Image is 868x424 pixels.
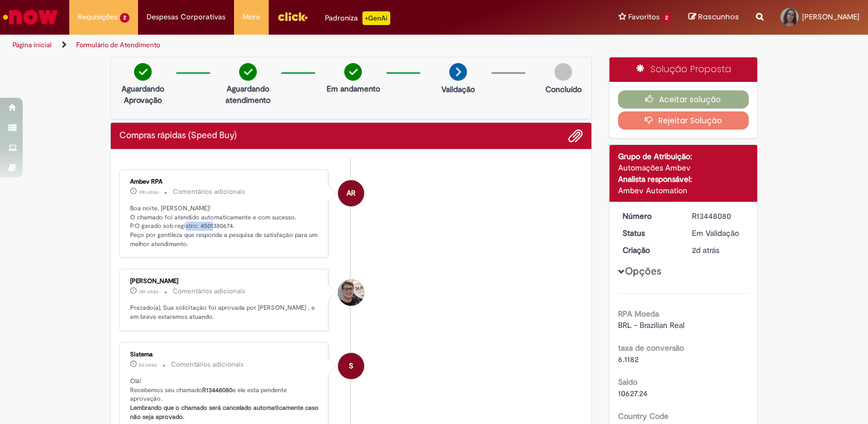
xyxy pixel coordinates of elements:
[173,187,245,197] small: Comentários adicionais
[618,309,659,319] b: RPA Moeda
[618,111,749,130] button: Rejeitar Solução
[449,63,467,81] img: arrow-next.png
[139,361,157,368] time: 26/08/2025 12:09:03
[134,63,152,81] img: check-circle-green.png
[130,178,319,185] div: Ambev RPA
[202,386,232,394] b: R13448080
[325,11,390,25] div: Padroniza
[139,288,158,295] span: 14h atrás
[692,245,719,255] span: 2d atrás
[243,11,260,23] span: More
[614,210,684,222] dt: Número
[610,57,758,82] div: Solução Proposta
[441,84,475,95] p: Validação
[692,244,745,256] div: 26/08/2025 12:08:51
[139,288,158,295] time: 27/08/2025 17:56:06
[688,12,739,23] a: Rascunhos
[618,185,749,196] div: Ambev Automation
[119,131,237,141] h2: Compras rápidas (Speed Buy) Histórico de tíquete
[120,13,130,23] span: 2
[618,162,749,173] div: Automações Ambev
[692,227,745,239] div: Em Validação
[618,90,749,109] button: Aceitar solução
[130,377,319,422] p: Olá! Recebemos seu chamado e ele esta pendente aprovação.
[338,180,364,206] div: Ambev RPA
[618,343,684,353] b: taxa de conversão
[130,351,319,358] div: Sistema
[12,40,52,49] a: Página inicial
[618,388,648,398] span: 10627.24
[171,360,244,369] small: Comentários adicionais
[344,63,362,81] img: check-circle-green.png
[76,40,160,49] a: Formulário de Atendimento
[662,13,671,23] span: 2
[618,173,749,185] div: Analista responsável:
[362,11,390,25] p: +GenAi
[139,361,157,368] span: 2d atrás
[130,204,319,249] p: Boa noite, [PERSON_NAME]! O chamado foi atendido automaticamente e com sucesso. P.O gerado sob re...
[115,83,170,106] p: Aguardando Aprovação
[692,210,745,222] div: R13448080
[802,12,859,22] span: [PERSON_NAME]
[349,352,353,380] span: S
[618,354,639,364] span: 6.1182
[239,63,257,81] img: check-circle-green.png
[614,227,684,239] dt: Status
[139,189,158,196] span: 10h atrás
[554,63,572,81] img: img-circle-grey.png
[1,6,60,28] img: ServiceNow
[618,320,685,330] span: BRL - Brazilian Real
[173,286,245,296] small: Comentários adicionais
[139,189,158,196] time: 27/08/2025 22:47:52
[130,404,320,421] b: Lembrando que o chamado será cancelado automaticamente caso não seja aprovado.
[545,84,582,95] p: Concluído
[9,35,570,56] ul: Trilhas de página
[618,151,749,162] div: Grupo de Atribuição:
[220,83,276,106] p: Aguardando atendimento
[698,11,739,22] span: Rascunhos
[347,180,356,207] span: AR
[338,353,364,379] div: System
[147,11,226,23] span: Despesas Corporativas
[130,304,319,321] p: Prezado(a), Sua solicitação foi aprovada por [PERSON_NAME] , e em breve estaremos atuando.
[130,278,319,285] div: [PERSON_NAME]
[618,411,669,421] b: Country Code
[327,83,380,94] p: Em andamento
[338,280,364,306] div: Arthur Troller Guilhermano
[78,11,118,23] span: Requisições
[692,245,719,255] time: 26/08/2025 12:08:51
[277,8,308,25] img: click_logo_yellow_360x200.png
[618,377,637,387] b: Saldo
[628,11,660,23] span: Favoritos
[614,244,684,256] dt: Criação
[568,128,583,143] button: Adicionar anexos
